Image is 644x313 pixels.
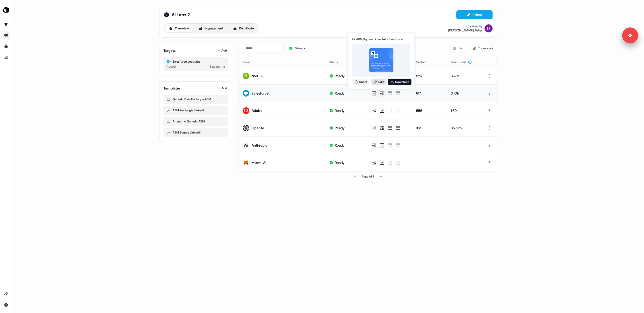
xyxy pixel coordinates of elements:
[371,78,386,85] a: Edit
[2,31,10,39] a: Go to outbound experience
[167,59,225,64] div: Salesforce accounts
[252,125,264,130] div: OpenAI
[252,108,262,113] div: Adobe
[243,58,256,67] button: Name
[335,91,345,96] div: Ready
[456,10,493,19] button: Editor
[2,290,10,298] a: Go to integrations
[450,44,467,53] button: List
[2,20,10,28] a: Go to prospects
[451,125,476,130] div: 35:51m
[286,44,308,53] button: 6Ready
[252,73,263,78] div: NVIDIA
[466,24,482,28] div: Created by
[356,37,403,42] div: ABM Square LinkedIn for Salesforce
[167,97,225,102] div: Generic Data Factory - ABM
[416,125,443,130] div: 183
[448,28,482,32] div: [PERSON_NAME] Teller
[210,64,225,69] div: 6 accounts
[167,130,225,135] div: ABM Square LinkedIn
[335,125,345,130] div: Ready
[164,48,176,53] div: Targets
[416,91,443,96] div: 817
[369,48,393,72] img: asset preview
[456,13,493,18] a: Editor
[335,108,345,113] div: Ready
[167,108,225,113] div: ABM Rectangle LinkedIn
[451,91,476,96] div: 3:10h
[2,53,10,61] a: Go to attribution
[485,24,493,32] img: Drew
[252,91,269,96] div: Salesforce
[469,44,497,53] button: Thumbnails
[217,47,228,54] button: Add
[167,119,225,124] div: Amazon - Generic ABM
[165,24,193,32] button: Overview
[217,85,228,92] button: Add
[252,160,266,165] div: Mistral AI
[252,143,267,148] div: Anthropic
[229,24,258,32] button: Distribute
[329,58,344,67] button: Status
[388,78,412,85] button: Download
[167,64,176,69] div: Added
[335,160,345,165] div: Ready
[416,58,432,67] button: Visitors
[451,108,476,113] div: 1:39h
[164,86,181,91] div: Templates
[416,108,443,113] div: 556
[194,24,228,32] button: Engagement
[451,58,472,67] button: Time spent
[335,73,345,78] div: Ready
[2,42,10,50] a: Go to templates
[451,73,476,78] div: 3:23h
[416,73,443,78] div: 526
[352,78,369,85] button: Share
[362,174,374,179] div: Page 1 of 1
[172,12,190,18] span: AI Labs 2
[335,143,345,148] div: Ready
[2,301,10,309] a: Go to integrations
